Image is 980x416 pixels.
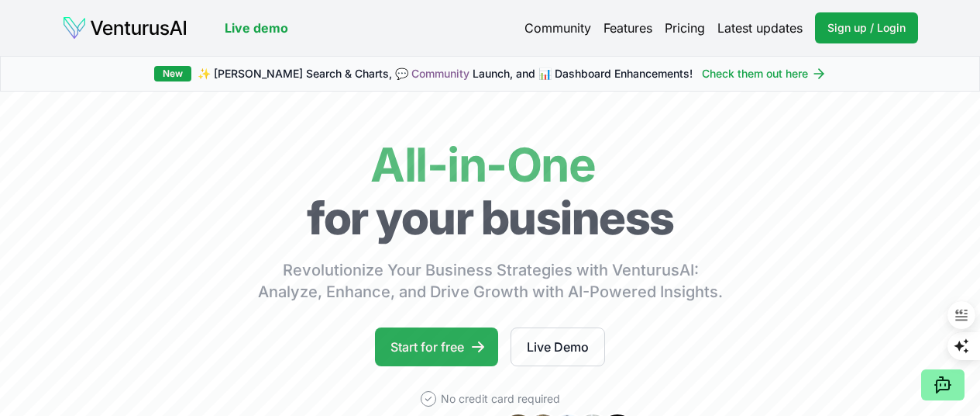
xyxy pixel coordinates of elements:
span: Sign up / Login [827,20,906,36]
a: Community [524,19,591,37]
img: logo [62,16,187,40]
a: Pricing [665,19,705,37]
a: Latest updates [717,19,803,37]
a: Start for free [375,328,498,366]
div: New [154,66,191,81]
a: Live Demo [511,328,605,366]
a: Live demo [225,19,288,37]
a: Sign up / Login [815,12,918,43]
a: Features [603,19,652,37]
a: Community [411,67,469,80]
a: Check them out here [702,66,827,81]
span: ✨ [PERSON_NAME] Search & Charts, 💬 Launch, and 📊 Dashboard Enhancements! [198,66,693,81]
